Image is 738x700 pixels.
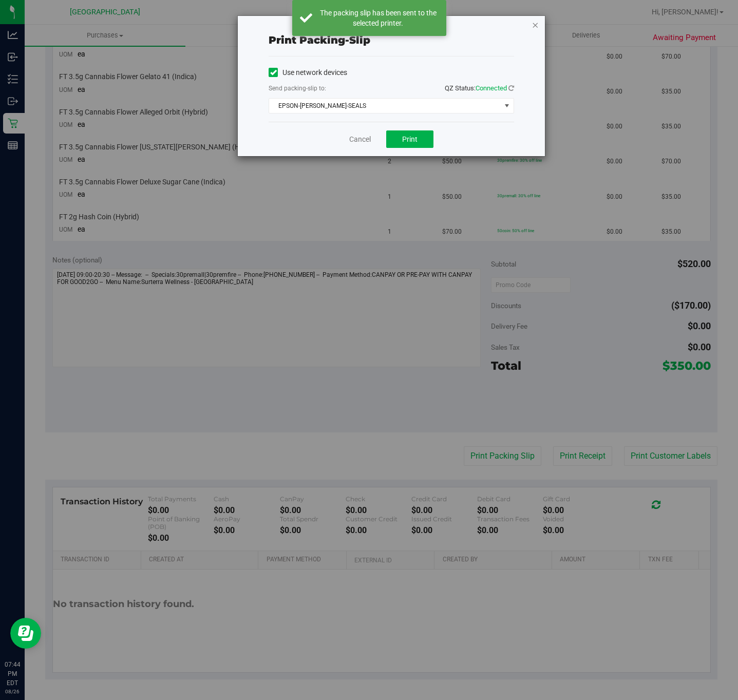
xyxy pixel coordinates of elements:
[476,84,507,92] span: Connected
[269,84,326,93] label: Send packing-slip to:
[501,99,514,113] span: select
[445,84,514,92] span: QZ Status:
[402,135,418,143] span: Print
[269,34,370,46] span: Print packing-slip
[269,67,347,78] label: Use network devices
[386,130,433,148] button: Print
[10,618,41,649] iframe: Resource center
[269,99,501,113] span: EPSON-[PERSON_NAME]-SEALS
[349,134,371,145] a: Cancel
[318,8,439,28] div: The packing slip has been sent to the selected printer.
